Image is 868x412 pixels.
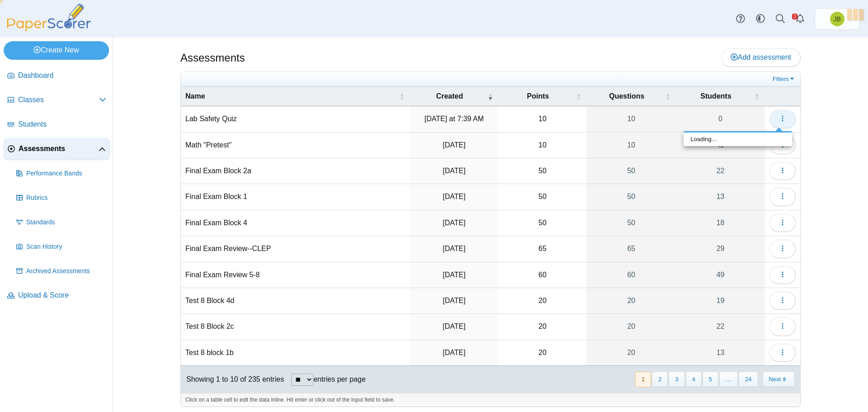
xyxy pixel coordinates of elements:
[498,314,586,340] td: 20
[4,138,110,160] a: Assessments
[676,184,765,209] a: 13
[676,314,765,339] a: 22
[498,106,586,132] td: 10
[399,87,404,106] span: Name : Activate to sort
[830,12,844,26] span: Joel Boyd
[527,92,549,100] span: Points
[586,184,676,209] a: 50
[635,372,651,387] button: 1
[684,133,792,146] div: Loading…
[443,219,465,227] time: May 27, 2025 at 12:45 PM
[18,95,99,105] span: Classes
[586,314,676,339] a: 20
[13,260,110,282] a: Archived Assessments
[18,290,106,300] span: Upload & Score
[180,50,245,66] h1: Assessments
[443,141,465,149] time: Aug 4, 2025 at 8:31 AM
[665,87,670,106] span: Questions : Activate to sort
[498,236,586,262] td: 65
[4,41,109,59] a: Create New
[634,372,795,387] nav: pagination
[443,245,465,252] time: May 23, 2025 at 11:28 AM
[443,297,465,304] time: May 20, 2025 at 1:38 PM
[609,92,644,100] span: Questions
[443,271,465,279] time: May 22, 2025 at 2:44 PM
[676,262,765,288] a: 49
[834,16,841,22] span: Joel Boyd
[686,372,702,387] button: 4
[739,372,758,387] button: 24
[443,193,465,200] time: May 28, 2025 at 8:16 AM
[181,210,410,236] td: Final Exam Block 4
[721,48,801,66] a: Add assessment
[700,92,731,100] span: Students
[19,144,99,154] span: Assessments
[26,194,106,203] span: Rubrics
[498,340,586,366] td: 20
[815,8,860,30] a: Joel Boyd
[576,87,581,106] span: Points : Activate to sort
[754,87,759,106] span: Students : Activate to sort
[586,158,676,184] a: 50
[763,372,795,387] button: Next
[13,187,110,209] a: Rubrics
[4,65,110,87] a: Dashboard
[586,236,676,261] a: 65
[652,372,668,387] button: 2
[4,90,110,111] a: Classes
[4,285,110,307] a: Upload & Score
[436,92,463,100] span: Created
[4,114,110,136] a: Students
[586,210,676,236] a: 50
[498,158,586,184] td: 50
[586,288,676,313] a: 20
[26,169,106,178] span: Performance Bands
[181,133,410,158] td: Math "Pretest"
[703,372,718,387] button: 5
[313,375,366,383] label: entries per page
[676,288,765,313] a: 19
[676,340,765,365] a: 13
[4,4,94,31] img: PaperScorer
[586,340,676,365] a: 20
[185,92,205,100] span: Name
[443,167,465,175] time: May 28, 2025 at 9:08 AM
[719,372,738,387] span: …
[676,210,765,236] a: 18
[181,340,410,366] td: Test 8 block 1b
[13,212,110,233] a: Standards
[770,75,798,84] a: Filters
[676,133,765,158] a: 42
[676,236,765,261] a: 29
[26,267,106,276] span: Archived Assessments
[181,106,410,132] td: Lab Safety Quiz
[586,106,676,132] a: 10
[498,210,586,236] td: 50
[18,71,106,81] span: Dashboard
[26,218,106,227] span: Standards
[18,119,106,129] span: Students
[790,9,810,29] a: Alerts
[586,133,676,158] a: 10
[443,349,465,356] time: May 20, 2025 at 1:35 PM
[676,106,765,132] a: 0
[443,322,465,330] time: May 20, 2025 at 1:37 PM
[676,158,765,184] a: 22
[181,158,410,184] td: Final Exam Block 2a
[181,288,410,314] td: Test 8 Block 4d
[498,288,586,314] td: 20
[731,53,791,61] span: Add assessment
[181,262,410,288] td: Final Exam Review 5-8
[13,236,110,258] a: Scan History
[181,184,410,210] td: Final Exam Block 1
[181,366,284,393] div: Showing 1 to 10 of 235 entries
[586,262,676,288] a: 60
[181,393,800,407] div: Click on a table cell to edit the data inline. Hit enter or click out of the input field to save.
[487,87,493,106] span: Created : Activate to remove sorting
[13,163,110,185] a: Performance Bands
[26,242,106,251] span: Scan History
[498,262,586,288] td: 60
[669,372,684,387] button: 3
[4,25,94,33] a: PaperScorer
[498,184,586,210] td: 50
